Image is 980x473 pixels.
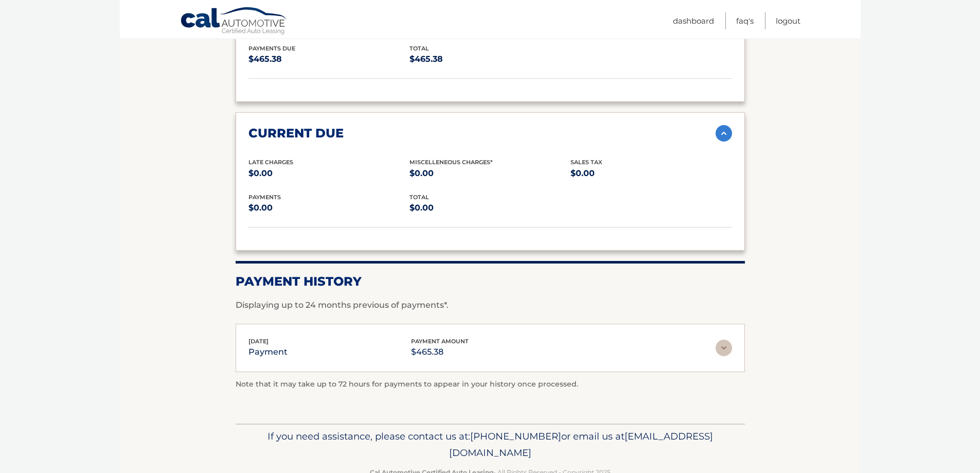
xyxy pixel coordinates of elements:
[248,194,281,201] span: payments
[242,428,738,461] p: If you need assistance, please contact us at: or email us at
[409,166,571,181] p: $0.00
[736,12,754,29] a: FAQ's
[180,7,288,37] a: Cal Automotive
[411,345,469,359] p: $465.38
[409,201,571,215] p: $0.00
[571,166,732,181] p: $0.00
[248,126,344,141] h2: current due
[776,12,800,29] a: Logout
[571,159,602,166] span: Sales Tax
[470,430,561,442] span: [PHONE_NUMBER]
[248,159,293,166] span: Late Charges
[248,345,288,359] p: payment
[411,338,469,345] span: payment amount
[409,159,493,166] span: Miscelleneous Charges*
[409,194,429,201] span: total
[673,12,714,29] a: Dashboard
[449,430,713,459] span: [EMAIL_ADDRESS][DOMAIN_NAME]
[409,45,429,52] span: total
[248,52,409,66] p: $465.38
[248,338,269,345] span: [DATE]
[716,340,732,356] img: accordion-rest.svg
[236,378,745,391] p: Note that it may take up to 72 hours for payments to appear in your history once processed.
[236,299,745,311] p: Displaying up to 24 months previous of payments*.
[236,274,745,289] h2: Payment History
[248,45,295,52] span: Payments Due
[248,166,409,181] p: $0.00
[716,125,732,142] img: accordion-active.svg
[248,201,409,215] p: $0.00
[409,52,571,66] p: $465.38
